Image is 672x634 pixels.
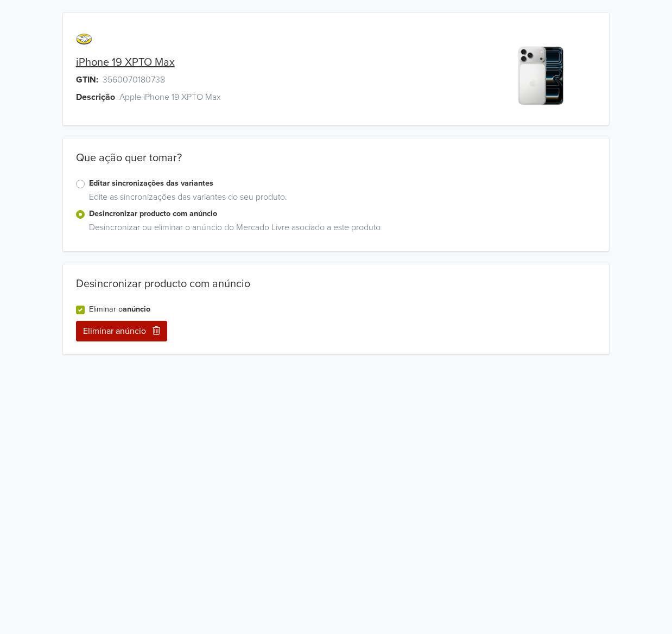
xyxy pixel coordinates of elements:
[85,191,597,208] div: Edite as sincronizações das variantes do seu produto.
[76,73,98,86] span: GTIN:
[119,91,221,104] span: Apple iPhone 19 XPTO Max
[63,151,610,177] div: Que ação quer tomar?
[89,177,597,189] label: Editar sincronizações das variantes
[89,208,597,220] label: Desincronizar producto com anúncio
[103,73,165,86] span: 3560070180738
[76,321,167,341] button: Eliminar anúncio
[85,221,597,238] div: Desincronizar ou eliminar o anúncio do Mercado Livre asociado a este produto
[500,35,582,117] img: product_image
[89,303,150,315] label: Eliminar o
[123,305,150,314] a: anúncio
[76,56,175,69] a: iPhone 19 XPTO Max
[76,277,597,290] div: Desincronizar producto com anúncio
[76,91,115,104] span: Descrição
